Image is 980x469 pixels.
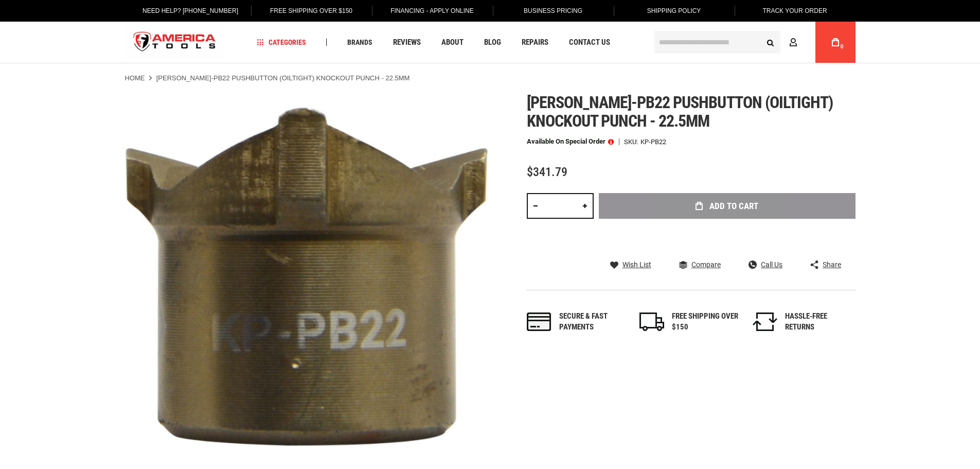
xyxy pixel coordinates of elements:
img: America Tools [125,23,225,62]
a: Repairs [517,36,553,49]
span: $341.79 [527,165,567,179]
a: About [437,36,468,49]
img: shipping [639,312,664,331]
div: HASSLE-FREE RETURNS [785,311,852,333]
a: Call Us [749,260,782,269]
a: Compare [679,260,721,269]
a: Contact Us [564,36,615,49]
span: Categories [257,39,306,46]
span: Wish List [622,261,651,268]
strong: SKU [624,138,640,145]
span: Contact Us [569,39,610,46]
a: Home [125,74,145,83]
a: Categories [252,36,311,49]
span: Repairs [522,39,548,46]
strong: [PERSON_NAME]-PB22 PUSHBUTTON (OILTIGHT) KNOCKOUT PUNCH - 22.5MM [156,74,410,82]
span: Shipping Policy [647,7,701,14]
span: Call Us [761,261,782,268]
span: Compare [691,261,721,268]
span: About [441,39,464,46]
a: Brands [343,36,377,49]
button: Search [761,32,780,52]
div: Secure & fast payments [559,311,626,333]
span: Brands [347,39,372,46]
a: store logo [125,23,225,62]
div: FREE SHIPPING OVER $150 [672,311,739,333]
span: [PERSON_NAME]-pb22 pushbutton (oiltight) knockout punch - 22.5mm [527,93,833,131]
span: Reviews [393,39,421,46]
div: KP-PB22 [640,138,666,145]
img: main product photo [125,93,490,459]
span: Blog [484,39,501,46]
span: 0 [841,44,844,49]
p: Available on Special Order [527,138,614,145]
img: returns [753,312,777,331]
a: Blog [479,36,506,49]
a: Reviews [388,36,425,49]
span: Share [823,261,841,268]
a: 0 [826,22,845,63]
a: Wish List [610,260,651,269]
img: payments [527,312,551,331]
